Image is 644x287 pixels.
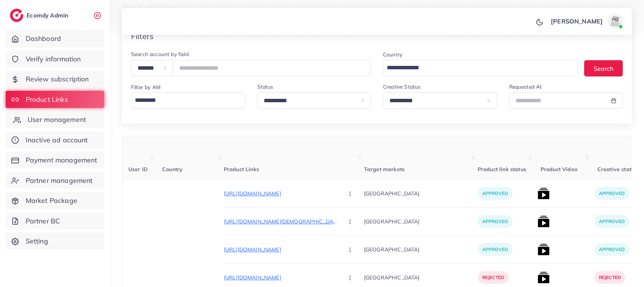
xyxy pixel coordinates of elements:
span: Creative status [597,166,637,173]
img: list product video [538,243,550,256]
img: list product video [538,271,550,284]
a: Partner BC [6,212,104,230]
label: Requested At [509,83,542,90]
img: list product video [538,187,550,200]
div: Search for option [383,60,578,76]
a: Verify information [6,50,104,68]
img: logo [10,9,23,22]
a: Product Links [6,91,104,108]
p: [URL][DOMAIN_NAME] [224,273,338,282]
span: Inactive ad account [26,135,88,145]
h4: Filters [131,31,153,41]
p: [URL][DOMAIN_NAME][DEMOGRAPHIC_DATA] [224,217,338,226]
span: Product link status [478,166,526,173]
p: [PERSON_NAME] [551,17,603,26]
a: Market Package [6,192,104,209]
span: Verify information [26,54,81,64]
a: Payment management [6,151,104,169]
p: approved [478,243,513,256]
span: Product Video [541,166,577,173]
p: approved [594,243,629,256]
input: Search for option [132,94,241,107]
a: Dashboard [6,30,104,47]
input: Search for option [384,61,568,74]
span: Market Package [26,196,77,206]
span: Setting [26,236,48,246]
img: avatar [608,14,623,29]
span: Review subscription [26,74,89,84]
p: approved [478,215,513,228]
span: User management [28,115,86,125]
label: Filter by AM [131,83,161,91]
p: rejected [478,271,509,284]
label: Status [257,83,274,90]
span: Partner management [26,176,93,186]
span: Payment management [26,155,97,165]
span: User ID [128,166,148,173]
span: Target markets [364,166,405,173]
label: Creative Status [383,83,420,90]
p: approved [594,215,629,228]
a: logoEcomdy Admin [10,9,70,22]
p: [GEOGRAPHIC_DATA] [364,241,478,258]
span: Partner BC [26,216,60,226]
label: Search account by field [131,50,189,58]
button: Search [584,60,623,76]
a: [PERSON_NAME]avatar [547,14,626,29]
p: [URL][DOMAIN_NAME] [224,189,338,198]
a: Review subscription [6,70,104,88]
span: Dashboard [26,34,61,44]
p: approved [594,187,629,200]
h2: Ecomdy Admin [27,12,70,19]
label: Country [383,51,402,58]
p: [GEOGRAPHIC_DATA] [364,213,478,230]
div: Search for option [131,92,245,109]
span: Country [162,166,183,173]
p: approved [478,187,513,200]
a: Setting [6,232,104,250]
p: rejected [594,271,625,284]
span: Product Links [26,95,68,105]
a: Inactive ad account [6,131,104,149]
p: [GEOGRAPHIC_DATA] [364,269,478,286]
p: [URL][DOMAIN_NAME] [224,245,338,254]
a: Partner management [6,172,104,189]
span: Product Links [224,166,259,173]
img: list product video [538,215,550,228]
a: User management [6,111,104,128]
p: [GEOGRAPHIC_DATA] [364,185,478,202]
